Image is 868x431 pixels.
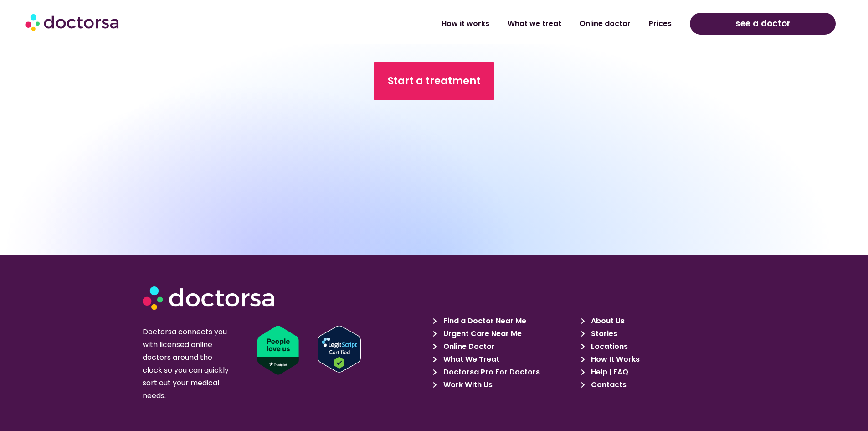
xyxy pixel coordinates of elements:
span: Start a treatment [388,74,480,88]
a: Locations [581,340,724,353]
span: About Us [589,315,625,327]
a: Doctorsa Pro For Doctors [433,366,575,379]
span: Online Doctor [441,340,495,353]
a: Contacts [581,379,724,391]
b: Ready to speak [244,9,443,44]
a: Online doctor [570,13,640,34]
img: Verify Approval for www.doctorsa.com [318,326,361,373]
nav: Menu [224,13,681,34]
a: Prices [640,13,681,34]
a: Help | FAQ [581,366,724,379]
a: Start a treatment [374,62,494,100]
a: Find a Doctor Near Me [433,315,575,327]
span: What We Treat [441,353,499,366]
span: How It Works [589,353,640,366]
a: see a doctor [690,13,836,35]
span: Contacts [589,379,627,391]
span: Work With Us [441,379,493,391]
a: What We Treat [433,353,575,366]
a: Work With Us [433,379,575,391]
span: Urgent Care Near Me [441,327,522,340]
a: Urgent Care Near Me [433,327,575,340]
span: see a doctor [735,16,791,31]
a: About Us [581,315,724,327]
span: Stories [589,327,617,340]
a: How It Works [581,353,724,366]
a: How it works [432,13,498,34]
span: Find a Doctor Near Me [441,315,526,327]
a: What we treat [498,13,570,34]
a: Stories [581,327,724,340]
span: Locations [589,340,628,353]
a: Online Doctor [433,340,575,353]
span: Doctorsa Pro For Doctors [441,366,540,379]
p: Doctorsa connects you with licensed online doctors around the clock so you can quickly sort out y... [143,326,232,402]
span: Help | FAQ [589,366,628,379]
a: Verify LegitScript Approval for www.doctorsa.com [318,326,439,373]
